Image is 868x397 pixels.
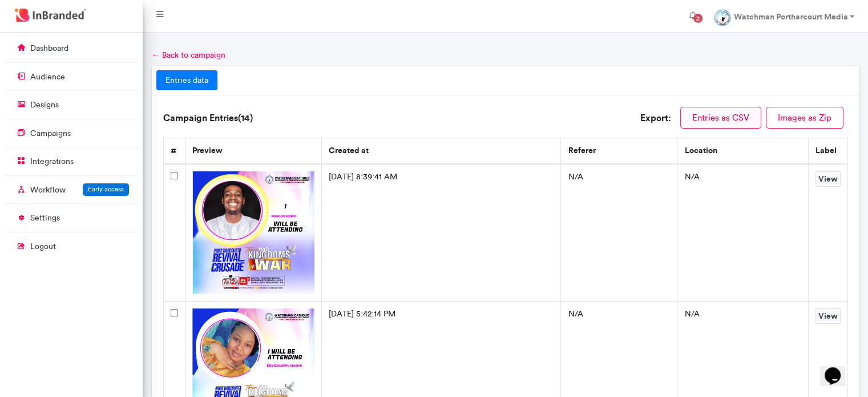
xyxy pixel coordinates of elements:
[163,113,253,123] h6: Campaign Entries( 14 )
[677,138,808,164] th: location
[163,138,185,164] th: #
[5,122,138,144] a: campaigns
[766,107,843,129] button: Images as Zip
[561,138,677,164] th: referer
[815,171,841,187] a: View
[815,308,841,324] a: View
[30,156,74,167] p: integrations
[693,14,703,23] span: 2
[808,138,847,164] th: label
[5,179,138,200] a: WorkflowEarly access
[680,107,761,129] button: Entries as CSV
[156,70,217,91] a: entries data
[88,185,124,193] span: Early access
[30,212,60,224] p: settings
[5,37,138,59] a: dashboard
[714,9,731,26] img: profile dp
[5,66,138,87] a: audience
[322,164,561,301] td: [DATE] 8:39:41 AM
[30,128,71,139] p: campaigns
[30,241,56,252] p: logout
[30,43,68,54] p: dashboard
[30,99,59,111] p: designs
[152,50,225,60] a: ← Back to campaign
[322,138,561,164] th: created at
[5,207,138,228] a: settings
[5,150,138,172] a: integrations
[192,171,315,294] img: fc523c6e-a00b-492d-a69c-5e79369ca0e7.png
[30,185,66,196] p: Workflow
[640,113,680,123] h6: Export:
[561,164,677,301] td: N/A
[30,71,65,83] p: audience
[677,164,808,301] td: N/A
[12,6,89,25] img: InBranded Logo
[680,5,705,27] button: 2
[185,138,322,164] th: preview
[5,94,138,115] a: designs
[820,351,857,386] iframe: chat widget
[705,5,863,27] a: Watchman Portharcourt Media
[733,11,847,22] strong: Watchman Portharcourt Media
